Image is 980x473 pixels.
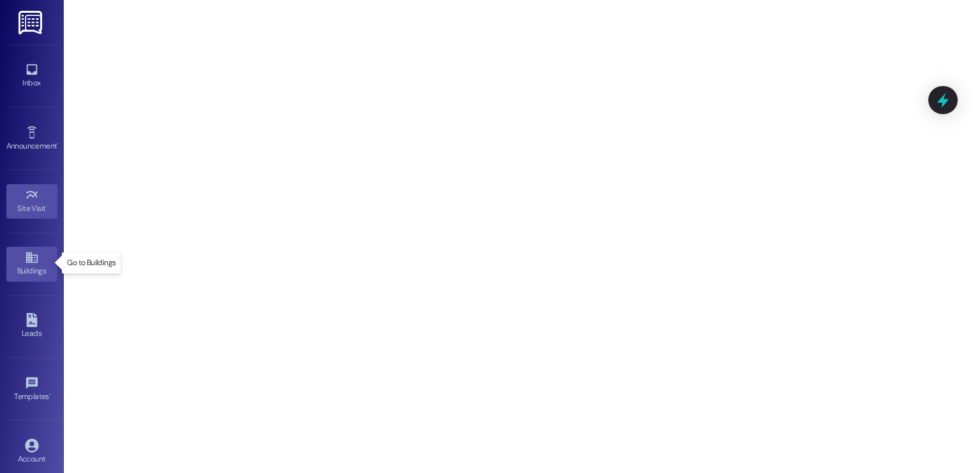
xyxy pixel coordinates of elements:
img: ResiDesk Logo [19,11,45,34]
span: • [49,390,51,399]
a: Templates • [6,372,57,407]
span: • [57,140,59,149]
span: • [46,202,48,211]
p: Go to Buildings [67,258,115,268]
a: Leads [6,309,57,344]
a: Account [6,435,57,469]
a: Site Visit • [6,184,57,219]
a: Buildings [6,247,57,281]
a: Inbox [6,59,57,93]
